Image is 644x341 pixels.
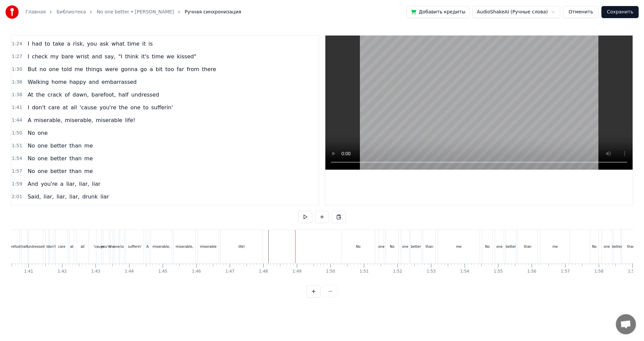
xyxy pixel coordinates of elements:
span: barefoot, [91,91,117,99]
span: miserable, [33,116,63,124]
span: what [111,40,125,48]
div: undressed [27,244,45,249]
div: the [109,244,114,249]
span: 1:51 [12,143,22,149]
span: Said, [27,193,42,201]
span: one [37,155,48,162]
div: No [356,244,361,249]
span: and [88,78,100,86]
span: bare [61,53,74,60]
button: Отменить [563,6,599,18]
span: embarrassed [101,78,138,86]
span: my [50,53,59,60]
div: 1:52 [393,269,402,274]
span: "I [118,53,123,60]
div: A [147,244,149,249]
div: don't [47,244,56,249]
div: one [604,244,610,249]
span: the [118,104,128,111]
span: than [69,142,82,150]
span: No [27,129,36,137]
span: take [52,40,65,48]
div: 1:46 [192,269,201,274]
button: Сохранить [601,6,639,18]
span: kissed" [176,53,197,60]
span: And [27,180,39,188]
div: you're [101,244,111,249]
span: 1:44 [12,117,22,124]
span: No [27,167,36,175]
div: miserable, [176,244,194,249]
span: 1:27 [12,53,22,60]
span: risk, [72,40,85,48]
div: all [80,244,85,249]
span: drunk [82,193,98,201]
span: a [60,180,64,188]
span: it [142,40,147,48]
div: one [378,244,385,249]
span: dawn, [72,91,89,99]
div: 1:56 [527,269,536,274]
div: care [58,244,65,249]
span: sufferin' [151,104,174,111]
span: better [50,155,67,162]
span: one [37,129,48,137]
span: 1:57 [12,168,22,175]
span: than [69,167,82,175]
span: But [27,65,37,73]
span: no [39,65,47,73]
span: go [140,65,148,73]
div: better [411,244,421,249]
div: life! [238,244,245,249]
span: happy [69,78,87,86]
span: to [143,104,149,111]
div: half [21,244,28,249]
span: 1:30 [12,66,22,73]
div: sufferin' [128,244,142,249]
span: liar [100,193,109,201]
span: ask [99,40,109,48]
span: than [69,155,82,162]
span: told [61,65,73,73]
span: 2:01 [12,193,22,200]
span: 1:59 [12,181,22,187]
span: you're [99,104,117,111]
div: me [552,244,558,249]
span: A [27,116,32,124]
span: crack [47,91,63,99]
span: miserable [95,116,123,124]
div: No [485,244,490,249]
span: 1:50 [12,130,22,136]
span: is [148,40,154,48]
span: from [186,65,200,73]
span: think [124,53,139,60]
span: time [151,53,164,60]
div: 1:49 [292,269,302,274]
div: No [592,244,597,249]
span: the [35,91,45,99]
span: life! [124,116,136,124]
div: Открытый чат [616,314,636,334]
div: at [70,244,73,249]
span: half [118,91,129,99]
div: No [390,244,394,249]
button: Добавить кредиты [407,6,470,18]
span: were [104,65,119,73]
span: all [70,104,78,111]
div: I [47,244,48,249]
a: No one better • [PERSON_NAME] [97,9,174,15]
div: 1:45 [158,269,167,274]
span: me [84,167,93,175]
a: Главная [25,9,46,15]
span: one [37,142,48,150]
span: one [37,167,48,175]
span: miserable, [64,116,94,124]
span: 1:41 [12,104,22,111]
span: you [87,40,98,48]
div: 1:50 [326,269,335,274]
span: No [27,142,36,150]
div: 1:48 [259,269,268,274]
span: better [50,142,67,150]
span: At [27,91,34,99]
span: we [166,53,175,60]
